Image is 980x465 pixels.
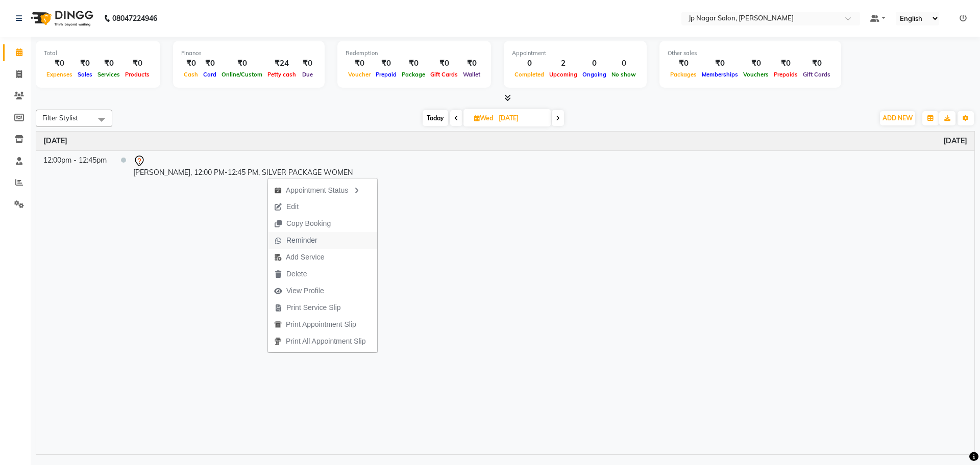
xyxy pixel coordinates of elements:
b: 08047224946 [112,4,157,33]
div: ₹0 [181,58,201,69]
div: ₹0 [75,58,95,69]
span: ADD NEW [883,114,913,122]
span: Due [300,71,315,78]
a: September 3, 2025 [943,136,967,146]
span: Print Appointment Slip [286,319,356,330]
span: Copy Booking [286,218,331,229]
div: ₹0 [201,58,219,69]
div: ₹24 [265,58,299,69]
span: Add Service [286,252,324,263]
span: No show [609,71,639,78]
span: Expenses [44,71,75,78]
span: Wallet [460,71,483,78]
span: Delete [286,269,307,279]
span: Print Service Slip [286,302,341,313]
div: 0 [512,58,547,69]
span: Upcoming [547,71,580,78]
img: logo [26,4,96,33]
div: 0 [609,58,639,69]
span: Cash [181,71,201,78]
span: Reminder [286,235,317,246]
span: Online/Custom [219,71,265,78]
span: View Profile [286,286,324,296]
div: ₹0 [668,58,699,69]
div: Finance [181,49,316,58]
td: 12:00pm - 12:45pm [36,150,114,182]
span: Package [399,71,428,78]
img: apt_status.png [274,187,282,194]
span: Packages [668,71,699,78]
img: printall.png [274,338,282,345]
button: ADD NEW [880,111,915,125]
div: ₹0 [299,58,316,69]
div: Total [44,49,152,58]
th: September 3, 2025 [36,132,974,151]
div: ₹0 [44,58,75,69]
div: ₹0 [346,58,373,69]
div: ₹0 [428,58,460,69]
span: Memberships [699,71,741,78]
div: ₹0 [219,58,265,69]
div: 0 [580,58,609,69]
div: ₹0 [741,58,771,69]
input: 2025-09-03 [496,111,547,126]
span: Edit [286,201,299,212]
span: Print All Appointment Slip [286,336,365,347]
div: ₹0 [699,58,741,69]
span: Wed [472,114,496,122]
span: Ongoing [580,71,609,78]
span: Completed [512,71,547,78]
span: Sales [75,71,95,78]
div: ₹0 [800,58,833,69]
a: September 3, 2025 [43,136,67,146]
span: Gift Cards [800,71,833,78]
div: Appointment [512,49,639,58]
span: Services [95,71,122,78]
div: ₹0 [95,58,122,69]
span: Gift Cards [428,71,460,78]
td: [PERSON_NAME], 12:00 PM-12:45 PM, SILVER PACKAGE WOMEN [126,150,974,182]
div: ₹0 [399,58,428,69]
div: ₹0 [460,58,483,69]
span: Prepaids [771,71,800,78]
div: Appointment Status [268,181,377,198]
div: 2 [547,58,580,69]
img: add-service.png [274,253,282,261]
span: Card [201,71,219,78]
span: Voucher [346,71,373,78]
div: ₹0 [373,58,399,69]
span: Today [423,110,448,126]
span: Vouchers [741,71,771,78]
span: Products [122,71,152,78]
div: ₹0 [122,58,152,69]
img: printapt.png [274,321,282,328]
span: Filter Stylist [42,114,78,122]
div: Other sales [668,49,833,58]
div: ₹0 [771,58,800,69]
span: Prepaid [373,71,399,78]
span: Petty cash [265,71,299,78]
div: Redemption [346,49,483,58]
